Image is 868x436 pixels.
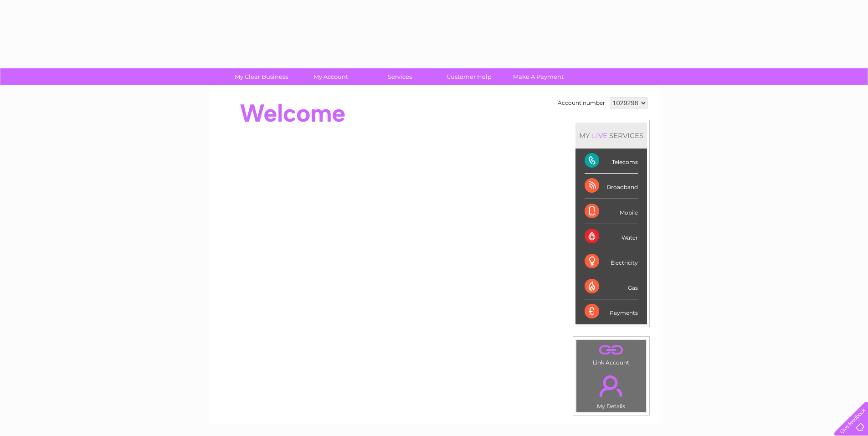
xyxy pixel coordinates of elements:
div: Water [585,224,638,249]
a: . [579,342,644,358]
div: LIVE [590,131,609,140]
td: Link Account [576,339,647,368]
td: Account number [555,95,607,111]
td: My Details [576,368,647,412]
div: Gas [585,274,638,299]
div: MY SERVICES [575,123,647,149]
a: . [579,370,644,402]
div: Mobile [585,199,638,224]
a: Customer Help [431,68,507,85]
div: Telecoms [585,149,638,174]
div: Payments [585,299,638,324]
a: My Clear Business [224,68,299,85]
div: Broadband [585,174,638,199]
a: My Account [293,68,368,85]
a: Make A Payment [501,68,576,85]
a: Services [362,68,437,85]
div: Electricity [585,249,638,274]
